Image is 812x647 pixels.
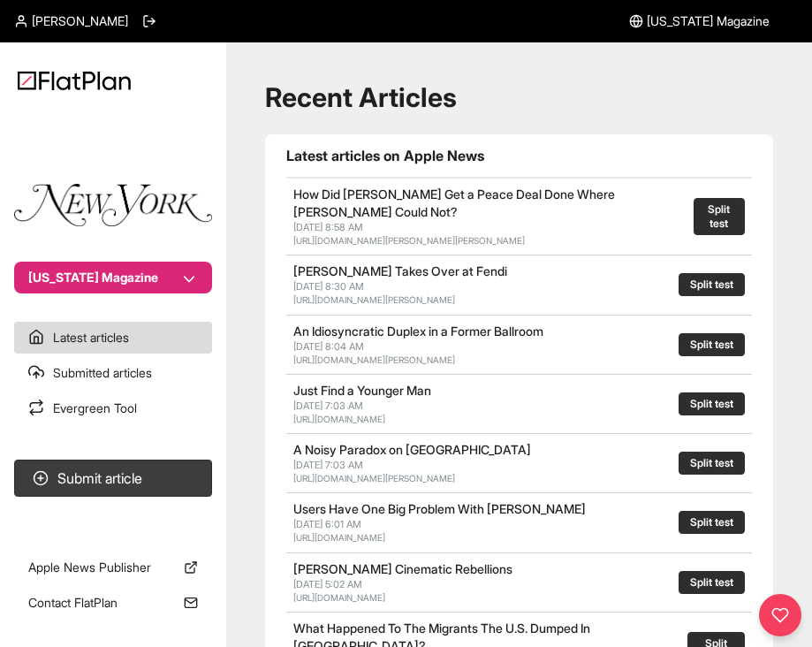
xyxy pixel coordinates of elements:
a: [PERSON_NAME] Cinematic Rebellions [293,561,512,576]
img: Logo [18,71,131,90]
a: [PERSON_NAME] [14,12,128,30]
button: Split test [679,511,745,534]
a: [URL][DOMAIN_NAME][PERSON_NAME] [293,294,455,305]
button: Submit article [14,460,212,497]
button: Split test [679,392,745,415]
a: An Idiosyncratic Duplex in a Former Ballroom [293,323,543,339]
a: Evergreen Tool [14,392,212,424]
a: [URL][DOMAIN_NAME] [293,532,385,543]
img: Publication Logo [14,184,212,226]
a: [URL][DOMAIN_NAME][PERSON_NAME] [293,473,455,483]
a: [PERSON_NAME] Takes Over at Fendi [293,263,507,278]
a: [URL][DOMAIN_NAME][PERSON_NAME] [293,354,455,365]
a: Contact FlatPlan [14,587,212,619]
a: Submitted articles [14,357,212,389]
a: [URL][DOMAIN_NAME] [293,414,385,424]
span: [DATE] 6:01 AM [293,518,361,530]
h1: Recent Articles [265,81,773,113]
a: A Noisy Paradox on [GEOGRAPHIC_DATA] [293,442,531,457]
span: [DATE] 7:03 AM [293,459,363,471]
button: Split test [679,333,745,356]
span: [DATE] 8:58 AM [293,221,363,233]
h1: Latest articles on Apple News [286,145,752,166]
button: Split test [679,273,745,296]
a: Apple News Publisher [14,552,212,583]
span: [PERSON_NAME] [32,12,128,30]
button: [US_STATE] Magazine [14,262,212,293]
a: Users Have One Big Problem With [PERSON_NAME] [293,501,586,516]
span: [US_STATE] Magazine [647,12,770,30]
a: How Did [PERSON_NAME] Get a Peace Deal Done Where [PERSON_NAME] Could Not? [293,186,615,219]
span: [DATE] 5:02 AM [293,578,362,590]
button: Split test [679,571,745,594]
button: Split test [694,198,745,235]
a: [URL][DOMAIN_NAME] [293,592,385,603]
a: Just Find a Younger Man [293,383,431,398]
a: Latest articles [14,322,212,354]
button: Split test [679,452,745,475]
a: [URL][DOMAIN_NAME][PERSON_NAME][PERSON_NAME] [293,235,525,246]
span: [DATE] 8:30 AM [293,280,364,293]
span: [DATE] 7:03 AM [293,400,363,412]
span: [DATE] 8:04 AM [293,340,364,353]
